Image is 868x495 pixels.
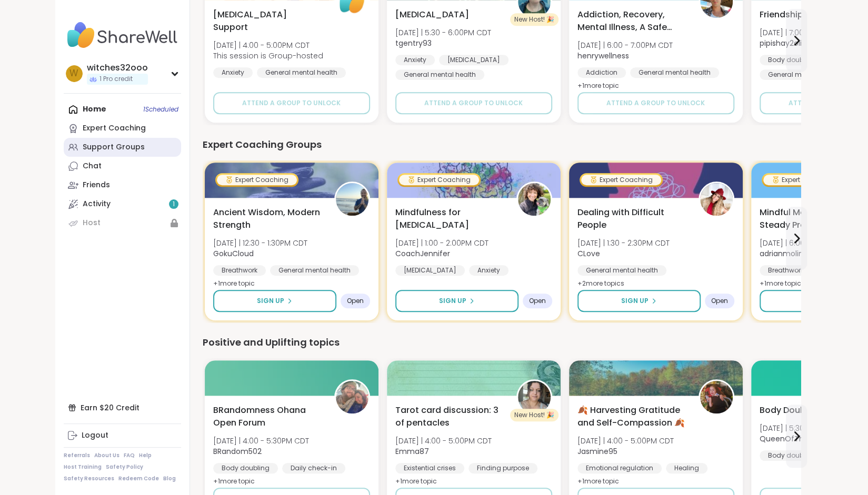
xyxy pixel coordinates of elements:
a: FAQ [124,452,135,459]
div: Emotional regulation [577,463,662,473]
span: [DATE] | 4:00 - 5:00PM CDT [577,436,674,446]
a: Referrals [64,452,90,459]
div: Positive and Uplifting topics [203,335,801,350]
b: Jasmine95 [577,446,617,457]
a: Help [139,452,152,459]
span: [DATE] | 1:00 - 2:00PM CDT [395,238,488,248]
span: Sign Up [621,296,648,306]
span: [DATE] | 4:00 - 5:00PM CDT [395,436,492,446]
div: Expert Coaching [581,175,661,185]
b: adrianmolina [760,248,808,259]
span: Ancient Wisdom, Modern Strength [213,206,323,231]
span: This session is Group-hosted [213,50,323,61]
div: [MEDICAL_DATA] [395,265,465,276]
span: [DATE] | 6:00 - 7:00PM CDT [577,40,673,50]
span: [DATE] | 5:30 - 6:00PM CDT [395,27,491,38]
a: Friends [64,176,181,195]
span: Sign Up [439,296,466,306]
span: Attend a group to unlock [424,98,523,108]
span: Open [347,297,364,305]
div: General mental health [270,265,359,276]
div: Healing [666,463,707,473]
b: CoachJennifer [395,248,450,259]
div: General mental health [630,67,719,78]
div: Anxiety [213,67,253,78]
a: Safety Policy [106,463,143,471]
button: Attend a group to unlock [577,92,734,114]
span: [DATE] | 7:00 - 8:30PM CDT [760,27,854,38]
button: Sign Up [395,290,518,312]
a: Safety Resources [64,475,114,482]
div: Existential crises [395,463,464,473]
span: Friendship [760,8,803,21]
b: QueenOfTheNight [760,433,827,444]
div: Expert Coaching [217,175,297,185]
div: General mental health [760,69,849,80]
button: Sign Up [213,290,336,312]
div: Expert Coaching Groups [203,137,801,152]
div: Chat [83,161,102,171]
b: tgentry93 [395,38,432,48]
span: [DATE] | 4:00 - 5:30PM CDT [213,436,309,446]
div: Addiction [577,67,626,78]
a: Support Groups [64,138,181,157]
img: Emma87 [518,381,551,413]
div: Logout [82,430,108,441]
div: Breathwork [760,265,812,276]
div: Expert Coaching [763,175,843,185]
span: Body Doubling or Uno [760,404,851,417]
div: Friends [83,180,110,190]
span: Attend a group to unlock [606,98,705,108]
div: Host [83,218,101,228]
span: Sign Up [257,296,284,306]
span: [MEDICAL_DATA] Support [213,8,323,34]
span: Attend a group to unlock [242,98,341,108]
div: Earn $20 Credit [64,398,181,417]
span: [DATE] | 5:30 - 7:00PM CDT [760,423,854,433]
a: Activity1 [64,195,181,214]
div: Finding purpose [468,463,537,473]
span: Open [711,297,728,305]
div: General mental health [395,69,484,80]
div: witches32ooo [87,62,148,74]
span: w [69,67,78,80]
span: Addiction, Recovery, Mental Illness, A Safe Space [577,8,687,34]
span: 1 Pro credit [99,75,133,84]
img: GokuCloud [336,183,368,216]
b: henrywellness [577,50,629,61]
a: Blog [163,475,176,482]
img: ShareWell Nav Logo [64,17,181,54]
div: Support Groups [83,142,145,153]
button: Attend a group to unlock [395,92,552,114]
div: New Host! 🎉 [510,13,558,26]
span: Tarot card discussion: 3 of pentacles [395,404,505,429]
div: Breathwork [213,265,266,276]
a: Expert Coaching [64,119,181,138]
span: [DATE] | 1:30 - 2:30PM CDT [577,238,670,248]
a: Host [64,214,181,233]
img: CLove [700,183,733,216]
div: New Host! 🎉 [510,409,558,421]
span: 🍂 Harvesting Gratitude and Self-Compassion 🍂 [577,404,687,429]
span: [MEDICAL_DATA] [395,8,469,21]
b: BRandom502 [213,446,262,457]
button: Sign Up [577,290,701,312]
div: Daily check-in [282,463,345,473]
div: Body doubling [760,55,824,65]
span: [DATE] | 6:00 - 7:00PM CDT [760,238,855,248]
div: Body doubling [213,463,278,473]
div: [MEDICAL_DATA] [439,55,508,65]
div: Expert Coaching [83,123,146,134]
a: Chat [64,157,181,176]
button: Attend a group to unlock [213,92,370,114]
span: Open [529,297,546,305]
div: Body doubling [760,450,824,461]
b: Emma87 [395,446,429,457]
div: Expert Coaching [399,175,479,185]
a: Logout [64,426,181,445]
span: [DATE] | 4:00 - 5:00PM CDT [213,40,323,50]
div: Activity [83,199,111,209]
a: About Us [94,452,119,459]
span: [DATE] | 12:30 - 1:30PM CDT [213,238,307,248]
div: General mental health [577,265,666,276]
